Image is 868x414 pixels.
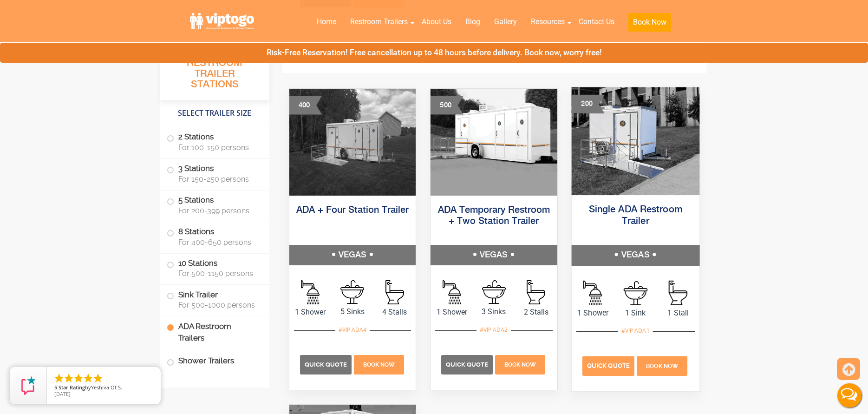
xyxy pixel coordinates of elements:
span: 5 [54,384,57,391]
a: Book Now [352,360,405,368]
img: an icon of sink [482,280,506,304]
label: 5 Stations [167,191,263,219]
a: Restroom Trailers [343,12,415,32]
img: Single ADA [571,87,699,195]
span: by [54,385,153,391]
span: 5 Sinks [331,306,373,317]
label: 10 Stations [167,254,263,283]
div: 500 [431,96,463,115]
li:  [73,373,84,384]
span: For 400-650 persons [178,238,258,247]
li:  [63,373,74,384]
button: Book Now [628,13,671,32]
span: 1 Shower [289,307,332,318]
span: 1 Shower [431,307,473,318]
span: For 200-399 persons [178,206,258,215]
h3: All Portable Restroom Trailer Stations [160,44,269,100]
span: 4 Stalls [373,307,416,318]
label: 8 Stations [167,222,263,251]
span: Quick Quote [305,361,347,368]
img: an icon of stall [385,280,404,304]
a: Gallery [487,12,524,32]
h5: VEGAS [571,245,699,265]
img: Review Rating [19,376,38,395]
div: #VIP ADA2 [476,324,511,336]
img: An outside photo of ADA + 4 Station Trailer [289,89,416,196]
img: an icon of sink [623,281,647,305]
div: #VIP ADA1 [618,324,653,336]
span: Quick Quote [446,361,488,368]
span: Yeshiva Of S. [91,384,122,391]
label: 2 Stations [167,127,263,156]
h3: ADA Trailers [392,46,595,65]
img: an icon of Shower [443,280,461,304]
span: For 500-1000 persons [178,301,258,309]
img: an icon of stall [669,280,687,305]
span: Star Rating [59,384,85,391]
img: an icon of stall [527,280,545,304]
a: Quick Quote [300,360,353,368]
a: Quick Quote [441,360,494,368]
a: Single ADA Restroom Trailer [589,205,682,226]
a: Resources [524,12,572,32]
img: an icon of Shower [583,280,602,305]
h5: VEGAS [289,245,416,265]
a: ADA + Four Station Trailer [296,205,409,215]
li:  [53,373,65,384]
a: Book Now [621,12,678,37]
span: 1 Sink [614,307,657,318]
label: Sink Trailer [167,285,263,314]
span: 2 Stalls [515,307,557,318]
span: [DATE] [54,390,71,397]
a: Blog [458,12,487,32]
span: For 500-1150 persons [178,269,258,278]
a: Book Now [635,361,688,369]
h4: Select Trailer Size [160,105,269,122]
a: About Us [415,12,458,32]
label: ADA Restroom Trailers [167,316,263,348]
span: Book Now [363,361,395,368]
a: ADA Temporary Restroom + Two Station Trailer [438,205,550,226]
a: Contact Us [572,12,621,32]
div: #VIP ADA4 [335,324,370,336]
li:  [83,373,94,384]
span: Book Now [646,362,678,369]
li:  [92,373,104,384]
button: Live Chat [831,377,868,414]
div: 200 [571,95,604,113]
a: Quick Quote [582,361,636,369]
span: For 100-150 persons [178,143,258,152]
span: 1 Stall [657,307,699,318]
img: an icon of Shower [301,280,320,304]
label: 3 Stations [167,159,263,188]
label: Shower Trailers [167,351,263,371]
span: Book Now [504,361,536,368]
img: Three restrooms out of which one ADA, one female and one male [431,89,557,196]
a: Home [310,12,343,32]
span: 1 Shower [571,307,614,318]
span: Quick Quote [587,362,630,369]
img: an icon of sink [340,280,364,304]
span: 3 Sinks [473,306,515,317]
div: 400 [289,96,322,115]
h5: VEGAS [431,245,557,265]
span: For 150-250 persons [178,175,258,184]
a: Book Now [494,360,547,368]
